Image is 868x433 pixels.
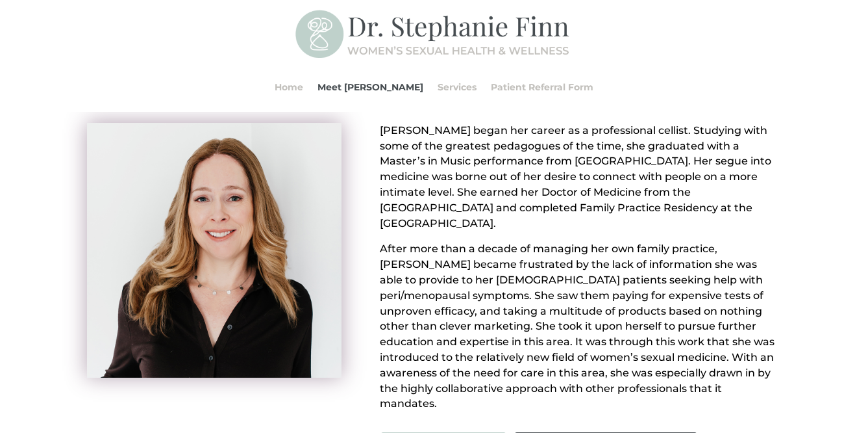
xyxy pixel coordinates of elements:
[438,62,477,112] a: Services
[275,62,303,112] a: Home
[317,62,423,112] a: Meet [PERSON_NAME]
[87,123,342,378] img: Stephanie Finn Headshot 02
[491,62,593,112] a: Patient Referral Form
[380,241,781,412] p: After more than a decade of managing her own family practice, [PERSON_NAME] became frustrated by ...
[380,123,781,242] p: [PERSON_NAME] began her career as a professional cellist. Studying with some of the greatest peda...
